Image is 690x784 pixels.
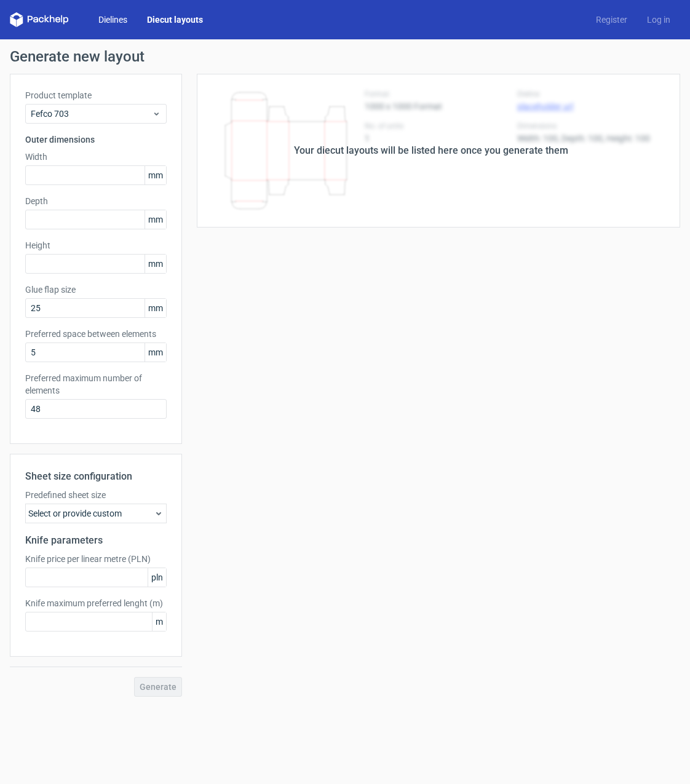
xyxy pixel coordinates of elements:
h1: Generate new layout [10,49,680,64]
label: Width [25,151,167,163]
span: mm [145,166,166,184]
label: Predefined sheet size [25,489,167,501]
label: Knife price per linear metre (PLN) [25,553,167,565]
span: mm [145,210,166,229]
span: mm [145,343,166,362]
label: Height [25,239,167,251]
div: Select or provide custom [25,504,167,523]
h2: Knife parameters [25,533,167,548]
a: Log in [637,14,680,26]
span: m [152,612,166,631]
div: Your diecut layouts will be listed here once you generate them [294,143,568,158]
span: mm [145,299,166,317]
a: Diecut layouts [137,14,213,26]
span: mm [145,255,166,273]
label: Product template [25,89,167,101]
span: pln [148,568,166,587]
label: Depth [25,195,167,207]
h3: Outer dimensions [25,133,167,146]
span: Fefco 703 [31,108,152,120]
label: Knife maximum preferred lenght (m) [25,597,167,609]
label: Glue flap size [25,283,167,296]
a: Dielines [89,14,137,26]
h2: Sheet size configuration [25,469,167,484]
label: Preferred space between elements [25,328,167,340]
label: Preferred maximum number of elements [25,372,167,397]
a: Register [586,14,637,26]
